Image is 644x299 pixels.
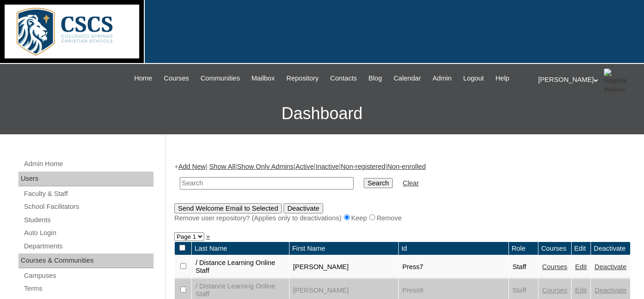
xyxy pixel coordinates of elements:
[491,73,514,84] a: Help
[325,73,361,84] a: Contacts
[201,73,240,84] span: Communities
[595,287,626,294] a: Deactivate
[295,163,314,170] a: Active
[538,242,571,255] td: Courses
[368,73,382,84] span: Blog
[164,73,189,84] span: Courses
[282,73,323,84] a: Repository
[542,287,567,294] a: Courses
[575,287,587,294] a: Edit
[23,270,154,282] a: Campuses
[252,73,275,84] span: Mailbox
[23,283,154,294] a: Terms
[5,93,639,134] h3: Dashboard
[209,163,235,170] a: Show All
[394,73,421,84] span: Calendar
[23,241,154,252] a: Departments
[575,263,587,270] a: Edit
[192,242,289,255] td: Last Name
[174,162,631,223] div: + | | | | | |
[159,73,194,84] a: Courses
[247,73,280,84] a: Mailbox
[174,213,631,223] div: Remove user repository? (Applies only to deactivations) Keep Remove
[459,73,489,84] a: Logout
[316,163,339,170] a: Inactive
[18,172,154,186] div: Users
[23,201,154,213] a: School Facilitators
[206,233,210,240] a: »
[399,255,508,278] td: Press7
[174,203,282,213] input: Send Welcome Email to Selected
[134,73,152,84] span: Home
[192,255,289,278] td: / Distance Learning Online Staff
[595,263,626,270] a: Deactivate
[18,253,154,268] div: Courses & Communities
[5,5,139,58] img: logo-white.png
[572,242,591,255] td: Edit
[389,73,425,84] a: Calendar
[23,188,154,200] a: Faculty & Staff
[428,73,456,84] a: Admin
[364,178,392,188] input: Search
[463,73,484,84] span: Logout
[23,214,154,226] a: Students
[496,73,509,84] span: Help
[538,69,635,92] div: [PERSON_NAME]
[23,227,154,239] a: Auto Login
[432,73,452,84] span: Admin
[196,73,245,84] a: Communities
[387,163,426,170] a: Non-enrolled
[330,73,357,84] span: Contacts
[542,263,567,270] a: Courses
[180,177,354,190] input: Search
[23,158,154,170] a: Admin Home
[290,255,398,278] td: [PERSON_NAME]
[364,73,386,84] a: Blog
[286,73,319,84] span: Repository
[509,255,538,278] td: Staff
[509,242,538,255] td: Role
[284,203,323,213] input: Deactivate
[178,163,206,170] a: Add New
[341,163,385,170] a: Non-registered
[130,73,157,84] a: Home
[237,163,294,170] a: Show Only Admins
[591,242,630,255] td: Deactivate
[399,242,508,255] td: Id
[604,69,627,92] img: Stephanie Phillips
[403,179,419,187] a: Clear
[290,242,398,255] td: First Name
